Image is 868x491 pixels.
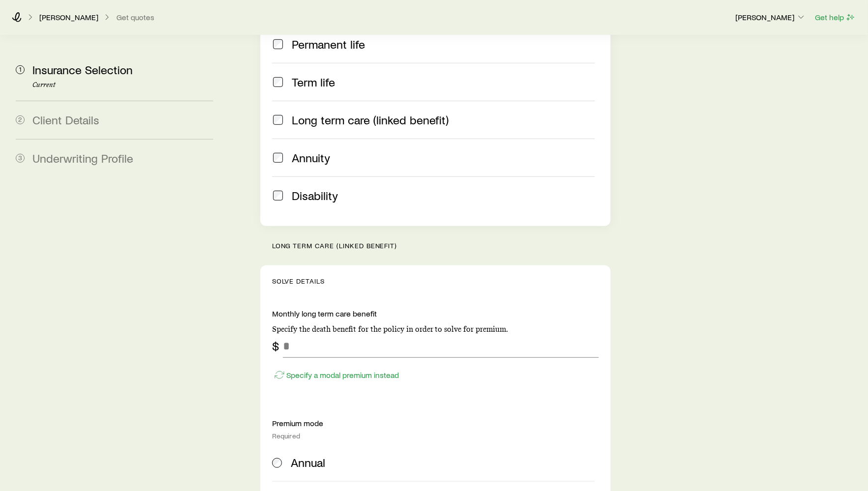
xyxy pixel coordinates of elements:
[273,39,283,49] input: Permanent life
[272,458,282,468] input: Annual
[814,12,856,23] button: Get help
[16,116,25,124] span: 2
[272,277,599,285] p: Solve Details
[272,370,399,381] button: Specify a modal premium instead
[32,62,133,77] span: Insurance Selection
[273,115,283,125] input: Long term care (linked benefit)
[32,81,213,89] p: Current
[272,324,599,334] p: Specify the death benefit for the policy in order to solve for premium.
[272,309,599,318] p: Monthly long term care benefit
[272,432,599,440] div: Required
[116,13,155,22] button: Get quotes
[292,189,338,202] span: Disability
[291,456,325,469] span: Annual
[272,339,279,353] div: $
[292,37,365,51] span: Permanent life
[16,154,25,163] span: 3
[16,65,25,74] span: 1
[292,75,335,89] span: Term life
[292,113,449,127] span: Long term care (linked benefit)
[286,370,399,380] p: Specify a modal premium instead
[272,418,599,428] p: Premium mode
[292,151,330,165] span: Annuity
[273,191,283,201] input: Disability
[735,12,807,24] button: [PERSON_NAME]
[273,153,283,163] input: Annuity
[272,242,611,250] p: Long term care (linked benefit)
[39,12,98,22] p: [PERSON_NAME]
[32,151,133,165] span: Underwriting Profile
[273,77,283,87] input: Term life
[32,113,99,127] span: Client Details
[735,12,806,22] p: [PERSON_NAME]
